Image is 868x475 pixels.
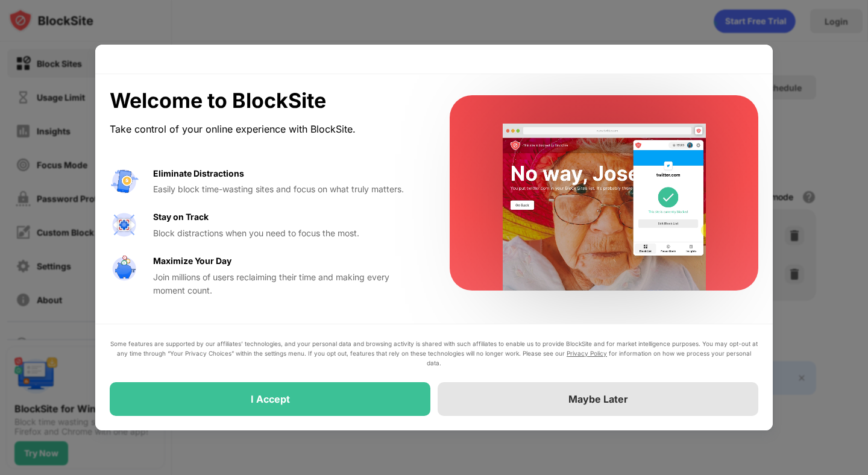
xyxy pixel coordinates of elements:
[568,393,628,405] div: Maybe Later
[110,339,758,368] div: Some features are supported by our affiliates’ technologies, and your personal data and browsing ...
[110,89,421,113] div: Welcome to BlockSite
[153,271,421,298] div: Join millions of users reclaiming their time and making every moment count.
[153,183,421,196] div: Easily block time-wasting sites and focus on what truly matters.
[153,254,231,268] div: Maximize Your Day
[567,350,607,357] a: Privacy Policy
[110,167,139,196] img: value-avoid-distractions.svg
[110,254,139,283] img: value-safe-time.svg
[153,167,244,180] div: Eliminate Distractions
[251,393,290,405] div: I Accept
[153,210,209,224] div: Stay on Track
[153,227,421,240] div: Block distractions when you need to focus the most.
[110,121,421,138] div: Take control of your online experience with BlockSite.
[110,210,139,239] img: value-focus.svg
